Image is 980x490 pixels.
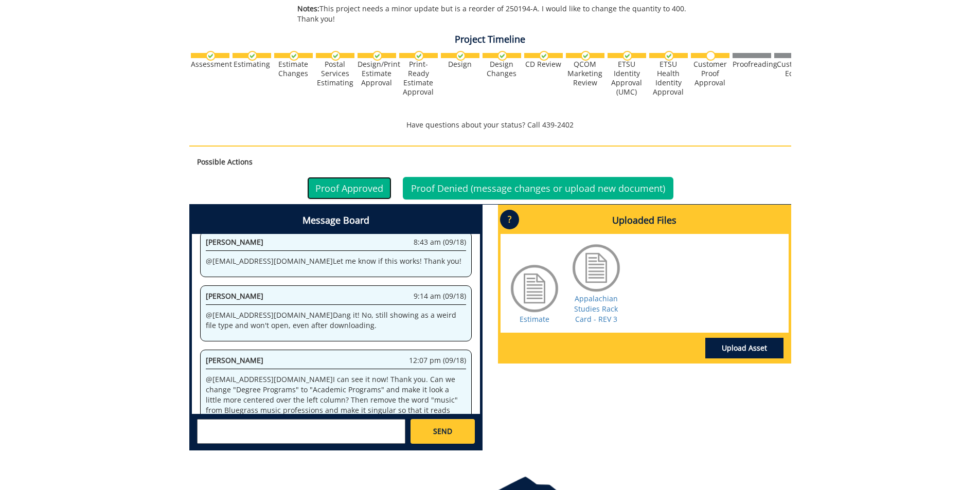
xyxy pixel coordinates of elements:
a: SEND [411,419,474,444]
div: Customer Proof Approval [691,60,729,87]
img: checkmark [414,51,424,61]
h4: Message Board [192,207,480,234]
textarea: messageToSend [197,419,405,444]
img: checkmark [206,51,216,61]
div: Design [441,60,479,69]
span: [PERSON_NAME] [206,237,263,247]
strong: Possible Actions [197,157,253,167]
span: SEND [433,426,452,437]
img: checkmark [581,51,591,61]
p: @ [EMAIL_ADDRESS][DOMAIN_NAME] Let me know if this works! Thank you! [206,256,466,266]
a: Estimate [520,314,549,324]
img: no [706,51,716,61]
div: Postal Services Estimating [316,60,354,87]
img: checkmark [247,51,257,61]
div: Design/Print Estimate Approval [358,60,396,87]
a: Upload Asset [705,338,783,358]
div: Print-Ready Estimate Approval [399,60,438,97]
span: [PERSON_NAME] [206,355,263,365]
div: ETSU Health Identity Approval [649,60,688,97]
a: Appalachian Studies Rack Card - REV 3 [574,294,618,324]
p: This project needs a minor update but is a reorder of 250194-A. I would like to change the quanti... [297,4,700,24]
h4: Project Timeline [189,34,791,45]
span: 9:14 am (09/18) [414,291,466,301]
div: Assessment [191,60,229,69]
p: Have questions about your status? Call 439-2402 [189,120,791,130]
span: Notes: [297,4,319,13]
img: checkmark [331,51,341,61]
p: @ [EMAIL_ADDRESS][DOMAIN_NAME] Dang it! No, still showing as a weird file type and won't open, ev... [206,310,466,331]
div: CD Review [524,60,563,69]
a: Proof Approved [307,177,391,199]
h4: Uploaded Files [501,207,789,234]
a: Proof Denied (message changes or upload new document) [403,177,673,199]
div: Design Changes [483,60,521,78]
img: checkmark [456,51,466,61]
div: Estimate Changes [274,60,313,78]
div: Customer Edits [774,60,813,78]
img: checkmark [622,51,632,61]
div: QCOM Marketing Review [566,60,604,87]
div: Estimating [233,60,271,69]
p: @ [EMAIL_ADDRESS][DOMAIN_NAME] I can see it now! Thank you. Can we change "Degree Programs" to "A... [206,374,466,436]
div: Proofreading [733,60,771,69]
img: checkmark [539,51,549,61]
span: 12:07 pm (09/18) [409,355,466,366]
img: checkmark [497,51,507,61]
img: checkmark [372,51,382,61]
div: ETSU Identity Approval (UMC) [608,60,646,97]
span: [PERSON_NAME] [206,291,263,301]
img: checkmark [289,51,299,61]
span: 8:43 am (09/18) [414,237,466,247]
img: checkmark [664,51,674,61]
p: ? [500,210,519,229]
